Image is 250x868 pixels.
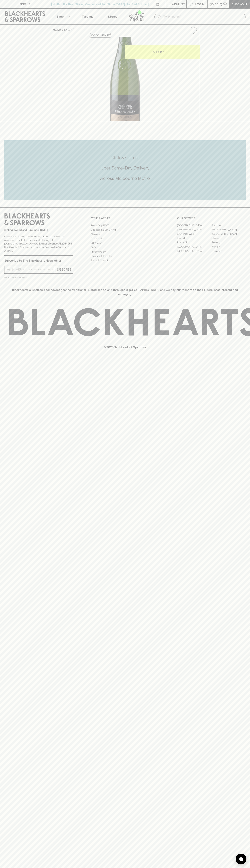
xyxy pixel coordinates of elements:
[82,14,93,19] p: Tastings
[231,2,247,6] p: Checkout
[91,245,159,250] a: FAQ's
[4,276,73,279] p: We will never spam you
[125,45,200,59] button: ADD TO CART
[4,155,246,161] h5: Click & Collect
[177,245,211,249] a: [GEOGRAPHIC_DATA]
[91,258,159,263] a: Terms & Conditions
[75,9,100,24] a: Tastings
[89,33,112,38] button: Add to wishlist
[50,37,200,121] img: 32914.png
[153,50,172,54] p: ADD TO CART
[91,232,159,236] a: Careers
[163,14,243,20] input: Try "Pinot noir"
[188,26,198,35] button: Add to wishlist
[177,236,211,240] a: Elwood
[211,240,246,245] a: Geelong
[239,857,243,861] img: bubble-icon
[195,2,204,6] p: Login
[91,236,159,241] a: Contact Us
[224,3,226,5] p: 0
[211,245,246,249] a: Prahran
[4,228,73,232] p: Sibling owned and run since [DATE]
[172,2,185,6] p: Wishlist
[4,235,73,253] p: It is against the law to sell or supply alcohol to, or to obtain alcohol on behalf of a person un...
[177,223,211,228] a: [GEOGRAPHIC_DATA]
[91,250,159,254] a: Privacy Policy
[210,2,218,6] p: $0.00
[100,9,125,24] a: Stores
[4,165,246,171] h5: Uber Same-Day Delivery
[39,242,72,245] strong: Liquor License #32064953
[211,223,246,228] a: Braddon
[56,267,71,272] p: SUBSCRIBE
[91,216,159,220] p: OTHER AREAS
[50,9,75,24] button: Shop
[211,236,246,240] a: Fitzroy
[56,14,64,19] p: Shop
[211,232,246,236] a: [GEOGRAPHIC_DATA]
[91,254,159,258] a: Shipping Information
[7,267,55,272] input: e.g. jane@blackheartsandsparrows.com.au
[7,288,243,296] p: Blackhearts & Sparrows acknowledges the traditional Custodians of land throughout [GEOGRAPHIC_DAT...
[4,140,246,200] div: Call to action block
[4,175,246,181] h5: Across Melbourne Metro
[19,2,31,6] p: FIND US
[211,228,246,232] a: [GEOGRAPHIC_DATA]
[53,28,61,31] a: HOME
[177,228,211,232] a: [GEOGRAPHIC_DATA]
[4,258,73,263] p: Subscribe to The Blackhearts Newsletter
[91,228,159,232] a: Business & Bulk Gifting
[91,241,159,245] a: Gift Cards
[177,216,246,220] p: OUR STORES
[91,223,159,228] a: Bottle Drop FAQ's
[211,249,246,253] a: Thornbury
[177,240,211,245] a: Fitzroy North
[177,249,211,253] a: [GEOGRAPHIC_DATA]
[55,266,73,273] button: SUBSCRIBE
[64,28,72,31] a: SHOP
[177,232,211,236] a: Brunswick West
[108,14,117,19] p: Stores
